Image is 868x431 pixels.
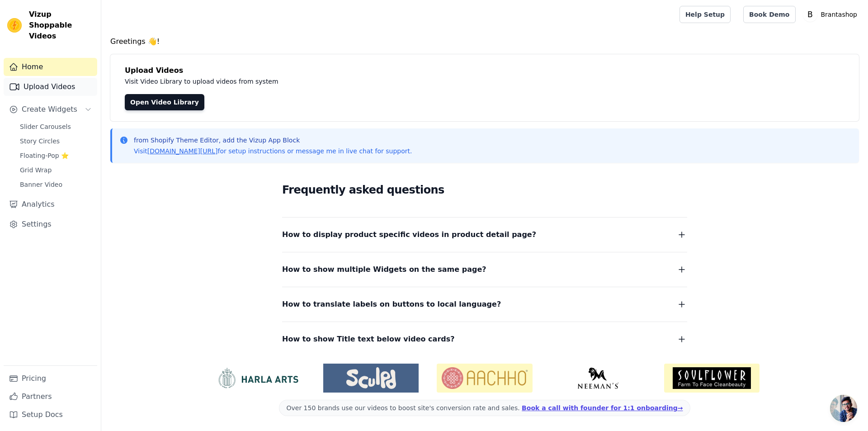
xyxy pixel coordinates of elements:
button: B Brantashop [803,6,861,23]
span: Banner Video [20,180,62,189]
a: [DOMAIN_NAME][URL] [147,147,218,155]
p: from Shopify Theme Editor, add the Vizup App Block [134,136,412,145]
button: Create Widgets [4,100,97,118]
span: How to translate labels on buttons to local language? [282,298,501,311]
span: How to show multiple Widgets on the same page? [282,263,486,276]
a: Story Circles [14,135,97,147]
img: Aachho [437,364,532,393]
a: Grid Wrap [14,164,97,176]
h4: Greetings 👋! [110,36,859,47]
span: How to show Title text below video cards? [282,333,455,346]
img: HarlaArts [210,367,305,389]
a: Help Setup [679,6,731,23]
p: Visit for setup instructions or message me in live chat for support. [134,147,412,156]
a: Partners [4,388,97,406]
p: Brantashop [817,6,861,23]
a: Home [4,58,97,76]
span: Story Circles [20,137,60,146]
text: B [807,10,813,19]
img: Soulflower [664,364,759,393]
a: Upload Videos [4,78,97,96]
button: How to show Title text below video cards? [282,333,687,346]
a: Pricing [4,369,97,388]
span: Floating-Pop ⭐ [20,151,69,160]
span: How to display product specific videos in product detail page? [282,228,536,241]
button: How to translate labels on buttons to local language? [282,298,687,311]
a: Book a call with founder for 1:1 onboarding [522,404,683,412]
a: Analytics [4,195,97,213]
h4: Upload Videos [125,65,844,76]
a: Open chat [830,395,857,422]
img: Sculpd US [323,367,419,389]
h2: Frequently asked questions [282,181,687,199]
button: How to show multiple Widgets on the same page? [282,263,687,276]
span: Create Widgets [22,104,77,115]
a: Banner Video [14,178,97,191]
a: Open Video Library [125,94,204,110]
a: Setup Docs [4,406,97,424]
span: Grid Wrap [20,166,52,175]
img: Vizup [7,18,22,33]
a: Book Demo [743,6,795,23]
button: How to display product specific videos in product detail page? [282,228,687,241]
img: Neeman's [551,367,646,389]
span: Slider Carousels [20,122,71,131]
a: Floating-Pop ⭐ [14,149,97,162]
a: Slider Carousels [14,120,97,133]
span: Vizup Shoppable Videos [29,9,94,42]
p: Visit Video Library to upload videos from system [125,76,530,87]
a: Settings [4,215,97,233]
